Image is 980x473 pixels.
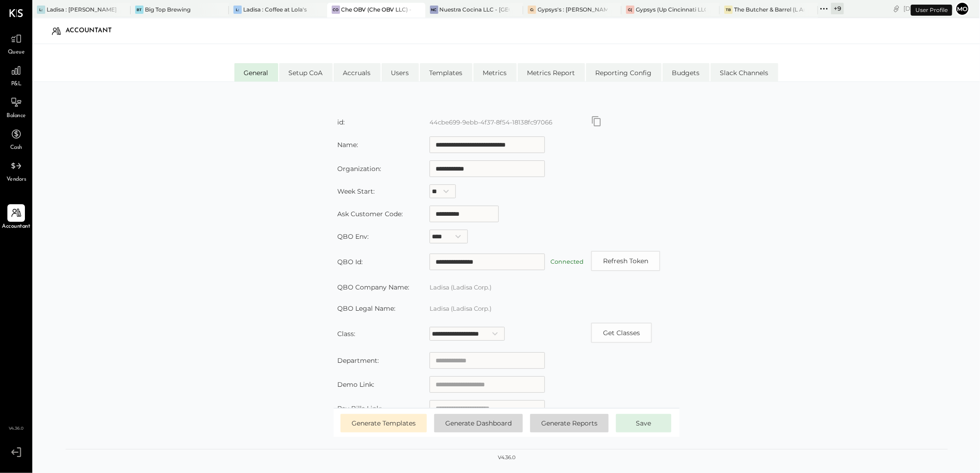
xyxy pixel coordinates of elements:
[724,6,733,14] div: TB
[626,6,634,14] div: G(
[0,125,32,152] a: Cash
[337,232,369,241] label: QBO Env:
[37,6,45,14] div: L:
[11,80,22,89] span: P&L
[445,419,512,427] span: Generate Dashboard
[430,284,491,291] label: Ladisa (Ladisa Corp.)
[420,63,472,82] li: Templates
[145,6,191,13] div: Big Top Brewing
[66,24,121,38] div: Accountant
[334,63,381,82] li: Accruals
[382,63,419,82] li: Users
[0,157,32,184] a: Vendors
[10,144,22,152] span: Cash
[591,323,652,343] button: Copy id
[955,1,970,16] button: Mo
[430,305,491,312] label: Ladisa (Ladisa Corp.)
[2,223,30,231] span: Accountant
[586,63,662,82] li: Reporting Config
[352,419,416,427] span: Generate Templates
[591,251,660,271] button: Refresh Token
[616,414,671,432] button: Save
[337,258,363,266] label: QBO Id:
[6,176,26,184] span: Vendors
[337,330,355,338] label: Class:
[550,258,584,265] label: Connected
[892,4,901,13] div: copy link
[831,3,844,14] div: + 9
[541,419,598,427] span: Generate Reports
[341,6,412,13] div: Che OBV (Che OBV LLC) - Ignite
[440,6,510,13] div: Nuestra Cocina LLC - [GEOGRAPHIC_DATA]
[911,5,952,16] div: User Profile
[332,6,340,14] div: CO
[0,204,32,231] a: Accountant
[337,283,409,291] label: QBO Company Name:
[0,30,32,57] a: Queue
[337,380,374,389] label: Demo Link:
[528,6,536,14] div: G:
[0,62,32,89] a: P&L
[341,414,427,432] button: Generate Templates
[430,118,552,126] label: 44cbe699-9ebb-4f37-8f54-18138fc97066
[518,63,585,82] li: Metrics Report
[636,419,651,427] span: Save
[337,165,381,173] label: Organization:
[591,116,602,127] button: Copy id
[538,6,608,13] div: Gypsys's : [PERSON_NAME] on the levee
[530,414,609,432] button: Generate Reports
[47,6,117,13] div: Ladisa : [PERSON_NAME] in the Alley
[473,63,517,82] li: Metrics
[337,118,345,126] label: id:
[636,6,706,13] div: Gypsys (Up Cincinnati LLC) - Ignite
[711,63,778,82] li: Slack Channels
[243,6,307,13] div: Ladisa : Coffee at Lola's
[234,63,278,82] li: General
[233,6,242,14] div: L:
[279,63,333,82] li: Setup CoA
[434,414,523,432] button: Generate Dashboard
[135,6,143,14] div: BT
[498,454,515,461] div: v 4.36.0
[337,210,403,218] label: Ask Customer Code:
[337,304,395,313] label: QBO Legal Name:
[8,48,25,57] span: Queue
[0,94,32,120] a: Balance
[6,112,26,120] span: Balance
[337,187,375,195] label: Week Start:
[734,6,804,13] div: The Butcher & Barrel (L Argento LLC) - [GEOGRAPHIC_DATA]
[430,6,438,14] div: NC
[337,404,382,413] label: Pay Bills Link:
[337,356,379,365] label: Department:
[663,63,710,82] li: Budgets
[903,4,953,13] div: [DATE]
[337,141,358,149] label: Name:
